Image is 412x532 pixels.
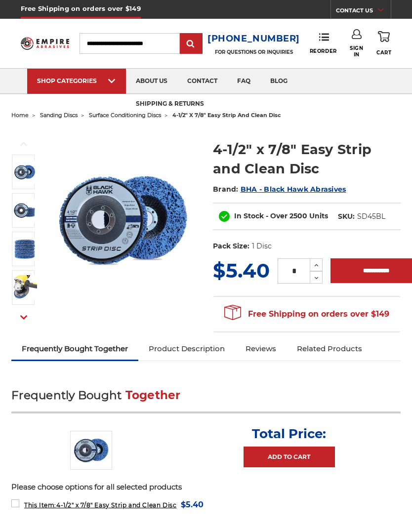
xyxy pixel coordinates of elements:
[213,241,249,251] dt: Pack Size:
[244,447,335,467] a: Add to Cart
[252,426,326,442] p: Total Price:
[338,211,355,222] dt: SKU:
[357,211,385,222] dd: SD45BL
[138,338,235,360] a: Product Description
[350,45,363,58] span: Sign In
[12,275,37,300] img: 4-1/2" x 7/8" Easy Strip and Clean Disc
[181,34,201,54] input: Submit
[376,49,391,56] span: Cart
[309,211,328,220] span: Units
[89,112,161,119] a: surface conditioning discs
[227,69,260,94] a: faq
[125,388,181,402] span: Together
[310,33,337,54] a: Reorder
[24,501,56,509] strong: This Item:
[213,140,401,178] h1: 4-1/2" x 7/8" Easy Strip and Clean Disc
[213,185,239,194] span: Brand:
[21,34,69,53] img: Empire Abrasives
[172,112,281,119] span: 4-1/2" x 7/8" easy strip and clean disc
[310,48,337,54] span: Reorder
[11,388,122,402] span: Frequently Bought
[287,338,372,360] a: Related Products
[224,304,389,324] span: Free Shipping on orders over $149
[289,211,307,220] span: 2500
[126,69,177,94] a: about us
[336,5,391,19] a: CONTACT US
[126,92,214,117] a: shipping & returns
[213,258,270,283] span: $5.40
[37,77,116,84] div: SHOP CATEGORIES
[12,133,36,155] button: Previous
[11,338,138,360] a: Frequently Bought Together
[266,211,288,220] span: - Over
[252,241,272,251] dd: 1 Disc
[40,112,78,119] a: sanding discs
[181,498,204,511] span: $5.40
[12,199,37,222] img: 4-1/2" x 7/8" Easy Strip and Clean Disc
[207,32,300,46] a: [PHONE_NUMBER]
[177,69,227,94] a: contact
[47,149,199,290] img: 4-1/2" x 7/8" Easy Strip and Clean Disc
[11,482,401,493] p: Please choose options for all selected products
[234,211,264,220] span: In Stock
[235,338,287,360] a: Reviews
[12,161,37,184] img: 4-1/2" x 7/8" Easy Strip and Clean Disc
[24,501,176,509] span: 4-1/2" x 7/8" Easy Strip and Clean Disc
[11,112,29,119] a: home
[207,49,300,55] p: FOR QUESTIONS OR INQUIRIES
[376,29,391,57] a: Cart
[12,307,36,328] button: Next
[70,431,112,470] img: 4-1/2" x 7/8" Easy Strip and Clean Disc
[260,69,297,94] a: blog
[12,238,37,261] img: 4-1/2" x 7/8" Easy Strip and Clean Disc
[241,185,346,194] a: BHA - Black Hawk Abrasives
